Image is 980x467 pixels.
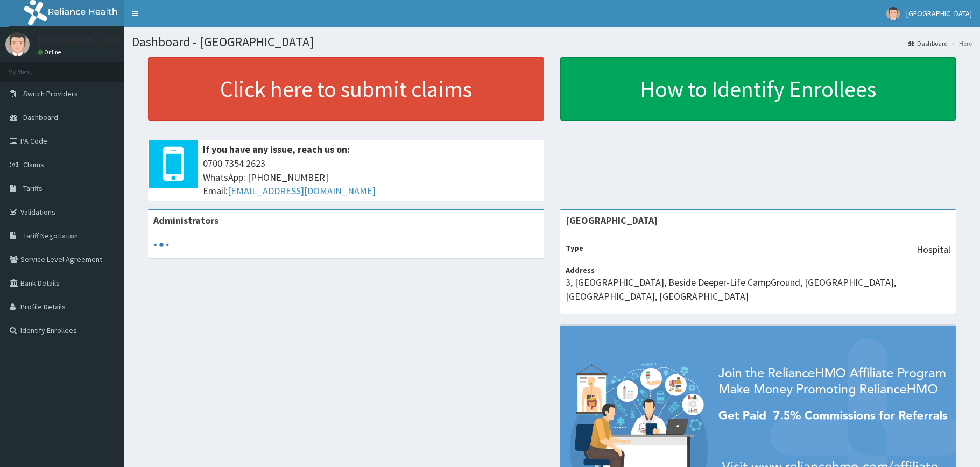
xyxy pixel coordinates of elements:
img: User Image [886,7,900,20]
a: How to Identify Enrollees [560,57,956,121]
span: Tariffs [23,183,43,193]
a: Online [38,48,64,56]
li: Here [949,39,972,48]
h1: Dashboard - [GEOGRAPHIC_DATA] [132,35,972,49]
b: Address [566,265,595,275]
img: User Image [5,32,30,56]
b: Administrators [153,214,218,227]
span: Dashboard [23,112,58,122]
svg: audio-loading [153,237,170,253]
a: Click here to submit claims [148,57,544,121]
span: [GEOGRAPHIC_DATA] [906,9,972,18]
p: Hospital [916,243,950,257]
p: [GEOGRAPHIC_DATA] [38,35,126,45]
strong: [GEOGRAPHIC_DATA] [566,214,658,227]
p: 3, [GEOGRAPHIC_DATA], Beside Deeper-Life CampGround, [GEOGRAPHIC_DATA], [GEOGRAPHIC_DATA], [GEOGR... [566,275,951,303]
b: If you have any issue, reach us on: [203,143,350,155]
b: Type [566,243,583,253]
a: Dashboard [908,39,948,48]
a: [EMAIL_ADDRESS][DOMAIN_NAME] [228,185,376,197]
span: Claims [23,160,44,169]
span: Tariff Negotiation [23,231,78,240]
span: Switch Providers [23,89,78,98]
span: 0700 7354 2623 WhatsApp: [PHONE_NUMBER] Email: [203,157,539,198]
